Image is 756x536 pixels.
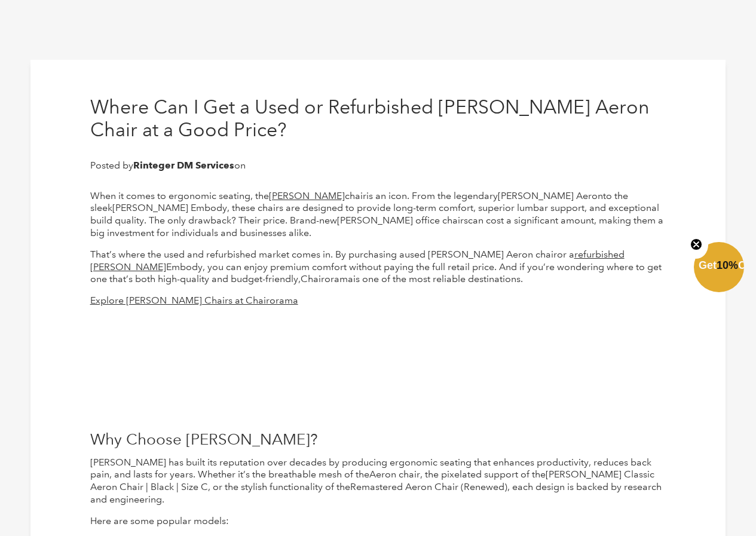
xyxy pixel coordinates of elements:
span: , or the stylish functionality of the [208,481,350,492]
span: [PERSON_NAME] office chairs [337,215,468,226]
div: Get10%OffClose teaser [694,243,744,293]
span: is one of the most reliable destinations. [353,273,523,284]
span: When it comes to ergonomic seating, the [90,190,269,201]
span: [PERSON_NAME] Aeron [498,190,603,201]
span: Chairorama [301,273,353,284]
span: , you can enjoy premium comfort without paying the full retail price. And if you’re wondering whe... [90,261,662,285]
a: Explore [PERSON_NAME] Chairs at Chairorama [90,295,298,306]
span: ), each design is backed by research and engineering. [90,481,662,505]
span: chair [345,190,366,201]
span: Get Off [699,259,754,271]
h1: Where Can I Get a Used or Refurbished [PERSON_NAME] Aeron Chair at a Good Price? [90,96,666,142]
span: or a [557,249,574,260]
span: can cost a significant amount, making them a big investment for individuals and businesses alike. [90,215,663,238]
a: refurbished [PERSON_NAME] [90,249,625,272]
span: 10% [717,259,738,271]
span: Remastered Aeron Chair (Renewed [350,481,504,492]
span: Why Choose [PERSON_NAME]? [90,430,318,448]
button: Close teaser [684,231,708,259]
span: [PERSON_NAME] Embody [112,202,227,213]
span: Embody [166,261,203,272]
span: [PERSON_NAME] Classic Aeron Chair | Black | Size C [90,468,654,492]
span: That’s where the used and refurbished market comes in. By purchasing a [90,249,405,260]
strong: Rinteger DM Services [133,160,234,171]
span: , these chairs are designed to provide long-term comfort, superior lumbar support, and exceptiona... [90,202,659,226]
p: Posted by on [90,160,666,172]
span: is an icon. From the legendary [366,190,498,201]
span: to the sleek [90,190,628,214]
span: Aeron chair [369,468,420,480]
span: Here are some popular models: [90,515,229,526]
span: used [PERSON_NAME] Aeron chair [405,249,557,260]
a: [PERSON_NAME] [269,190,345,201]
span: , the pixelated support of the [420,468,546,480]
span: [PERSON_NAME] has built its reputation over decades by producing ergonomic seating that enhances ... [90,457,651,480]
